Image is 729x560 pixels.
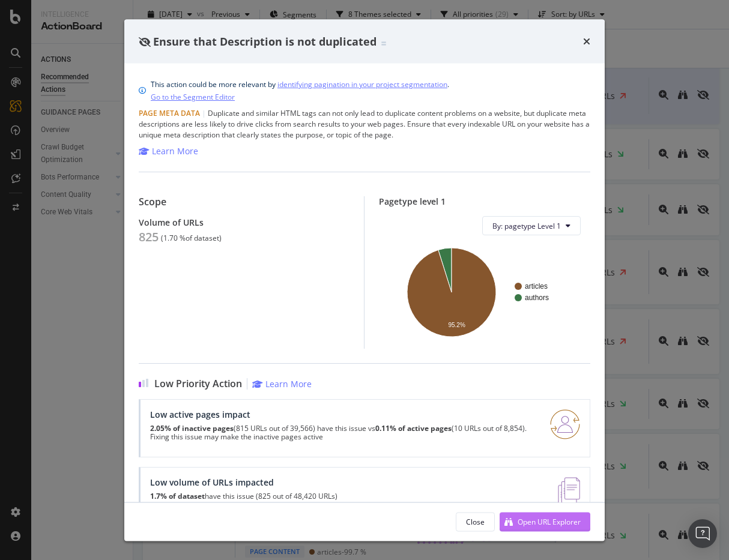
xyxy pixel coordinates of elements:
svg: A chart. [389,245,581,339]
button: Open URL Explorer [500,512,590,531]
div: Pagetype level 1 [379,196,590,206]
div: Volume of URLs [139,217,349,227]
text: 95.2% [448,322,465,328]
img: e5DMFwAAAABJRU5ErkJggg== [558,477,580,507]
div: Learn More [265,378,312,390]
div: Low volume of URLs impacted [150,477,337,487]
img: Equal [381,41,386,45]
a: Learn More [139,145,198,157]
strong: 2.05% of inactive pages [150,423,234,433]
div: modal [124,19,605,541]
img: RO06QsNG.png [550,409,580,439]
p: (815 URLs out of 39,566) have this issue vs (10 URLs out of 8,854). Fixing this issue may make th... [150,424,536,441]
span: Page Meta Data [139,108,200,118]
div: times [583,34,590,49]
text: authors [525,294,549,302]
div: This action could be more relevant by . [151,78,449,103]
span: Low Priority Action [154,378,242,390]
div: Open Intercom Messenger [688,519,717,548]
a: Learn More [252,378,312,390]
span: | [202,108,206,118]
div: Low active pages impact [150,409,536,420]
button: By: pagetype Level 1 [482,216,581,235]
a: Go to the Segment Editor [151,91,235,103]
p: have this issue (825 out of 48,420 URLs) [150,492,337,501]
text: articles [525,282,548,291]
strong: 0.11% of active pages [375,423,452,433]
div: Close [466,516,485,526]
div: 825 [139,230,159,244]
div: info banner [139,78,590,103]
div: Open URL Explorer [518,516,581,526]
div: eye-slash [139,37,151,46]
div: Scope [139,196,349,208]
span: By: pagetype Level 1 [492,220,561,230]
div: Learn More [152,145,198,157]
strong: 1.7% of dataset [150,491,205,501]
a: identifying pagination in your project segmentation [277,78,447,91]
button: Close [456,512,495,531]
span: Ensure that Description is not duplicated [153,34,377,48]
div: Duplicate and similar HTML tags can not only lead to duplicate content problems on a website, but... [139,108,590,140]
div: ( 1.70 % of dataset ) [161,234,222,242]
